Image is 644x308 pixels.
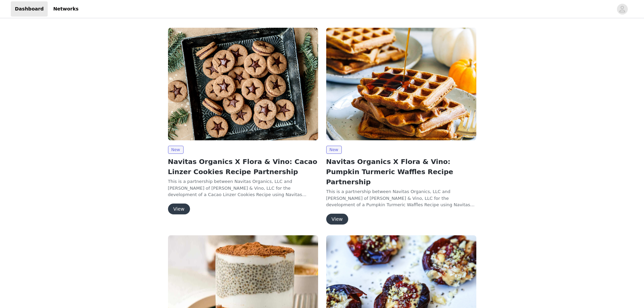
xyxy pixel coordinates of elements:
[168,178,318,198] p: This is a partnership between Navitas Organics, LLC and [PERSON_NAME] of [PERSON_NAME] & Vino, LL...
[326,28,476,140] img: Navitas Organics
[326,146,342,154] span: New
[11,1,48,17] a: Dashboard
[168,204,190,214] button: View
[326,188,476,208] p: This is a partnership between Navitas Organics, LLC and [PERSON_NAME] of [PERSON_NAME] & Vino, LL...
[326,217,348,222] a: View
[326,214,348,224] button: View
[619,4,625,15] div: avatar
[326,157,476,187] h2: Navitas Organics X Flora & Vino: Pumpkin Turmeric Waffles Recipe Partnership
[49,1,82,17] a: Networks
[168,146,184,154] span: New
[168,207,190,212] a: View
[168,157,318,177] h2: Navitas Organics X Flora & Vino: Cacao Linzer Cookies Recipe Partnership
[168,28,318,140] img: Navitas Organics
